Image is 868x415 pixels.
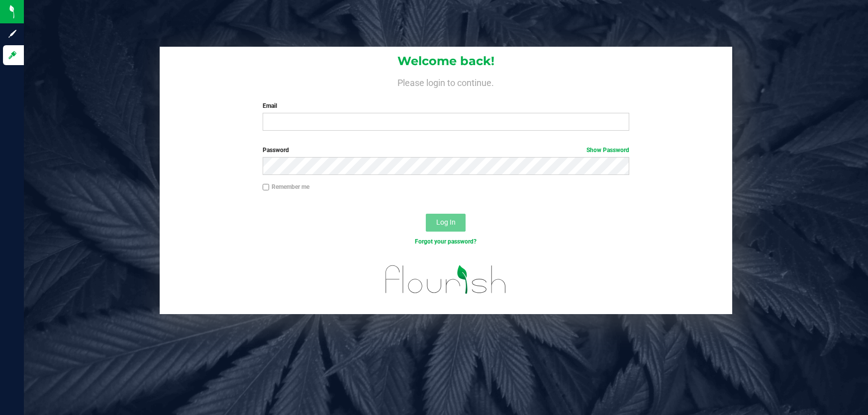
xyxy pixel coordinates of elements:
[263,182,309,191] label: Remember me
[7,29,17,39] inline-svg: Sign up
[415,238,477,245] a: Forgot your password?
[263,184,270,191] input: Remember me
[160,55,732,68] h1: Welcome back!
[436,218,456,226] span: Log In
[263,147,289,154] span: Password
[160,76,732,87] h4: Please login to continue.
[375,256,518,303] img: flourish_logo.svg
[7,50,17,60] inline-svg: Log in
[586,147,629,154] a: Show Password
[426,214,466,232] button: Log In
[263,101,630,110] label: Email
